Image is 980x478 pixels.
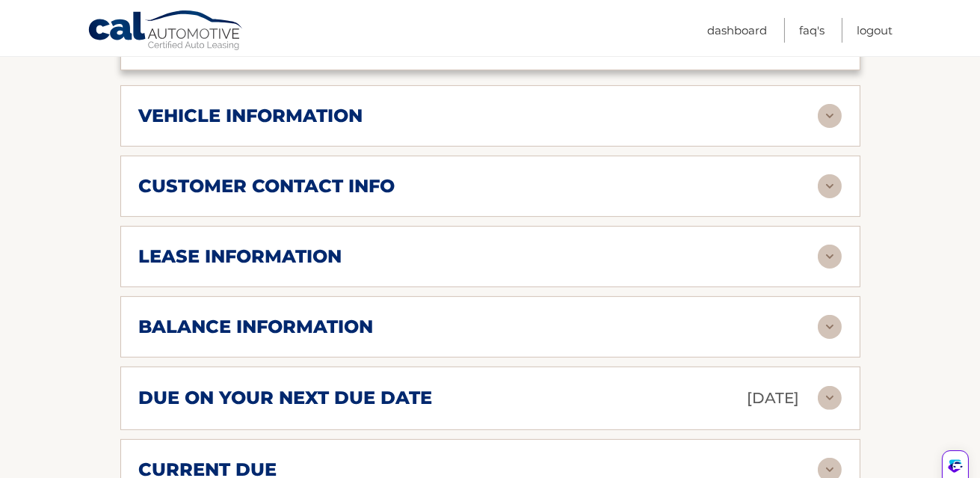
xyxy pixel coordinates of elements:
[818,174,842,198] img: accordion-rest.svg
[818,104,842,128] img: accordion-rest.svg
[139,175,395,197] h2: customer contact info
[818,315,842,339] img: accordion-rest.svg
[139,105,363,127] h2: vehicle information
[799,18,825,43] a: FAQ's
[818,386,842,410] img: accordion-rest.svg
[707,18,767,43] a: Dashboard
[139,245,342,268] h2: lease information
[818,245,842,269] img: accordion-rest.svg
[748,385,800,411] p: [DATE]
[87,10,244,53] a: Cal Automotive
[857,18,893,43] a: Logout
[945,455,967,477] img: wiRPAZEX6Qd5GkipxmnKhIy308phxjiv+EHaKbQ5Ce+h88AAAAASUVORK5CYII=
[139,387,433,409] h2: due on your next due date
[139,316,374,338] h2: balance information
